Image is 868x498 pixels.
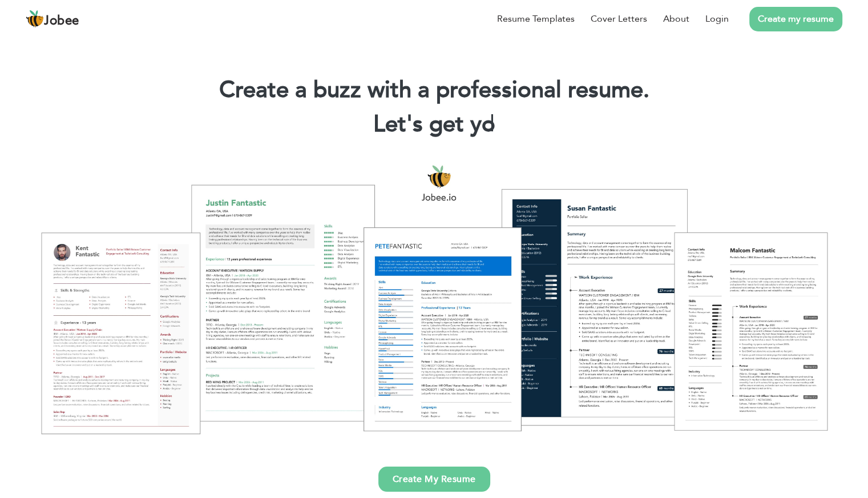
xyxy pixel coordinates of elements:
[490,109,495,140] span: |
[429,109,495,140] span: get yo
[749,7,842,31] a: Create my resume
[44,15,79,27] span: Jobee
[17,110,851,139] h2: Let's
[26,10,79,28] a: Jobee
[497,12,575,26] a: Resume Templates
[663,12,689,26] a: About
[705,12,729,26] a: Login
[591,12,647,26] a: Cover Letters
[17,75,851,105] h1: Create a buzz with a professional resume.
[378,467,490,492] a: Create My Resume
[26,10,44,28] img: jobee.io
